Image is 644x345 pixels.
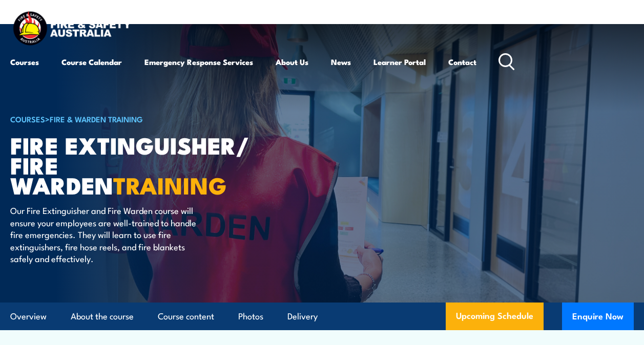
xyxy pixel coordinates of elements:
a: Course Calendar [61,50,122,74]
h1: Fire Extinguisher/ Fire Warden [10,135,263,195]
button: Enquire Now [562,303,634,330]
a: Courses [10,50,39,74]
a: Overview [10,303,47,330]
a: Fire & Warden Training [50,113,143,124]
a: Delivery [287,303,318,330]
a: Contact [448,50,476,74]
a: News [331,50,351,74]
strong: TRAINING [113,167,227,202]
a: Upcoming Schedule [446,303,544,330]
a: About the course [71,303,134,330]
h6: > [10,113,263,125]
a: Course content [158,303,214,330]
p: Our Fire Extinguisher and Fire Warden course will ensure your employees are well-trained to handl... [10,204,197,264]
a: Photos [238,303,263,330]
a: Learner Portal [373,50,426,74]
a: About Us [276,50,308,74]
a: Emergency Response Services [144,50,253,74]
a: COURSES [10,113,45,124]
